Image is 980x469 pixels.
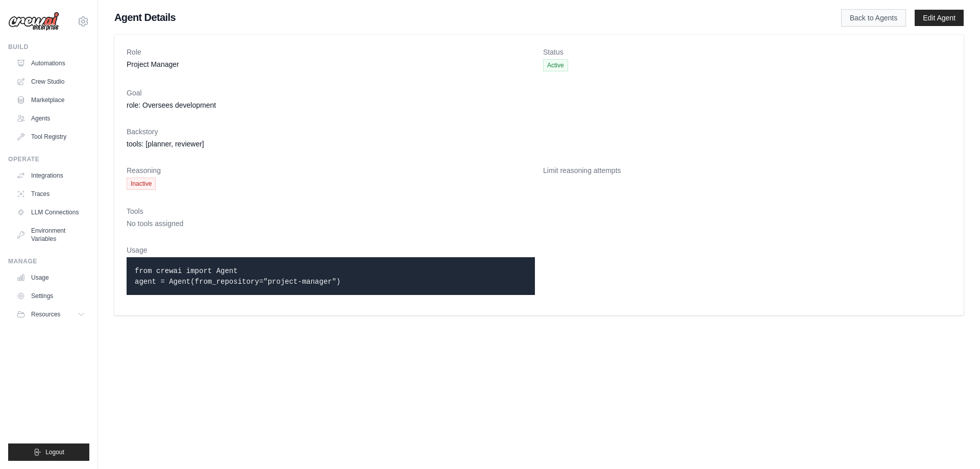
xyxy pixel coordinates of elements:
a: Edit Agent [915,10,964,26]
span: Inactive [127,178,156,190]
dt: Reasoning [127,165,535,176]
a: Traces [12,186,89,202]
a: Settings [12,288,89,304]
a: Marketplace [12,92,89,108]
a: Automations [12,55,89,71]
dd: role: Oversees development [127,100,951,110]
dt: Status [543,47,951,57]
button: Logout [8,443,89,461]
dt: Usage [127,245,535,255]
div: Operate [8,155,89,163]
a: Crew Studio [12,73,89,90]
dd: tools: [planner, reviewer] [127,139,951,149]
a: Agents [12,110,89,127]
span: Logout [45,448,64,456]
a: Environment Variables [12,223,89,247]
dt: Goal [127,88,951,98]
div: Manage [8,257,89,265]
span: No tools assigned [127,219,183,228]
a: Tool Registry [12,129,89,145]
a: Back to Agents [841,9,906,27]
dd: Project Manager [127,59,535,69]
a: Usage [12,269,89,286]
dt: Limit reasoning attempts [543,165,951,176]
button: Resources [12,306,89,323]
span: Resources [31,310,60,318]
div: Build [8,43,89,51]
code: from crewai import Agent agent = Agent(from_repository="project-manager") [135,267,340,286]
h1: Agent Details [114,10,808,24]
span: Active [543,59,568,71]
dt: Backstory [127,127,951,137]
dt: Tools [127,206,951,216]
a: LLM Connections [12,204,89,220]
a: Integrations [12,167,89,184]
img: Logo [8,12,59,31]
dt: Role [127,47,535,57]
